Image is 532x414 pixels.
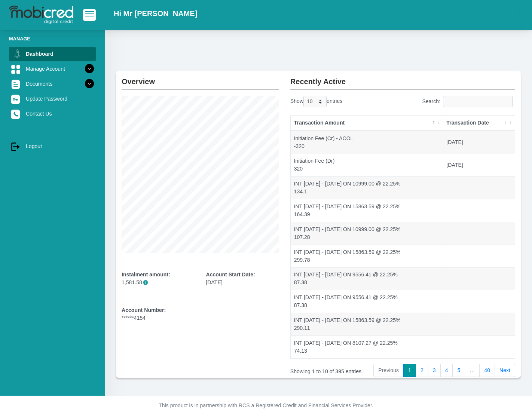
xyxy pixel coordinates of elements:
a: Next [495,364,515,377]
img: logo-mobicred.svg [9,6,73,24]
label: Search: [422,96,515,107]
h2: Overview [122,71,279,86]
td: INT [DATE] - [DATE] ON 9556.41 @ 22.25% 87.38 [291,290,443,313]
h2: Hi Mr [PERSON_NAME] [114,9,197,18]
td: INT [DATE] - [DATE] ON 15863.59 @ 22.25% 164.39 [291,199,443,222]
select: Showentries [303,96,327,107]
td: INT [DATE] - [DATE] ON 10999.00 @ 22.25% 107.28 [291,222,443,245]
td: Initiation Fee (Dr) 320 [291,154,443,177]
a: Contact Us [9,107,96,121]
label: Show entries [290,96,342,107]
td: INT [DATE] - [DATE] ON 8107.27 @ 22.25% 74.13 [291,335,443,358]
td: [DATE] [443,131,515,154]
a: 5 [452,364,465,377]
a: 4 [440,364,453,377]
div: Showing 1 to 10 of 395 entries [290,363,377,375]
span: i [143,280,148,285]
b: Account Number: [122,307,166,313]
th: Transaction Amount: activate to sort column descending [291,115,443,131]
th: Transaction Date: activate to sort column ascending [443,115,515,131]
a: 1 [403,364,416,377]
div: [DATE] [206,271,279,286]
b: Instalment amount: [122,272,170,277]
li: Manage [9,35,96,42]
a: Logout [9,139,96,153]
a: 2 [416,364,428,377]
input: Search: [443,96,513,107]
td: INT [DATE] - [DATE] ON 10999.00 @ 22.25% 134.1 [291,176,443,199]
a: 40 [479,364,495,377]
a: Update Password [9,92,96,106]
a: Documents [9,77,96,91]
td: INT [DATE] - [DATE] ON 15863.59 @ 22.25% 290.11 [291,313,443,335]
td: Initiation Fee (Cr) - ACOL -320 [291,131,443,154]
p: 1,581.58 [122,279,195,286]
td: [DATE] [443,154,515,177]
b: Account Start Date: [206,272,255,277]
td: INT [DATE] - [DATE] ON 9556.41 @ 22.25% 87.38 [291,267,443,290]
a: Manage Account [9,62,96,76]
td: INT [DATE] - [DATE] ON 15863.59 @ 22.25% 299.78 [291,245,443,267]
p: This product is in partnership with RCS a Registered Credit and Financial Services Provider. [58,402,474,410]
a: Dashboard [9,47,96,61]
a: 3 [428,364,441,377]
h2: Recently Active [290,71,515,86]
